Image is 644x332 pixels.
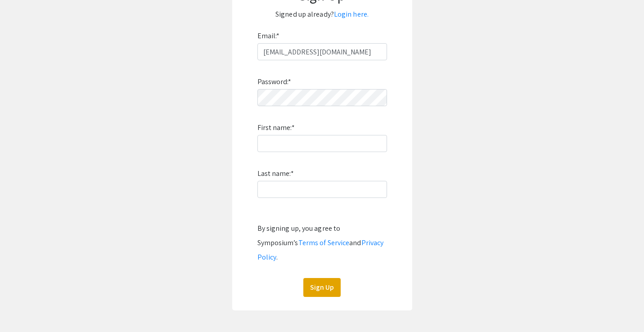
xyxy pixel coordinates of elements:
[257,166,294,181] label: Last name:
[257,29,280,43] label: Email:
[257,121,295,135] label: First name:
[257,221,387,265] div: By signing up, you agree to Symposium’s and .
[298,238,350,247] a: Terms of Service
[334,9,369,19] a: Login here.
[241,7,403,22] p: Signed up already?
[303,278,341,297] button: Sign Up
[257,75,292,89] label: Password:
[7,292,38,325] iframe: Chat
